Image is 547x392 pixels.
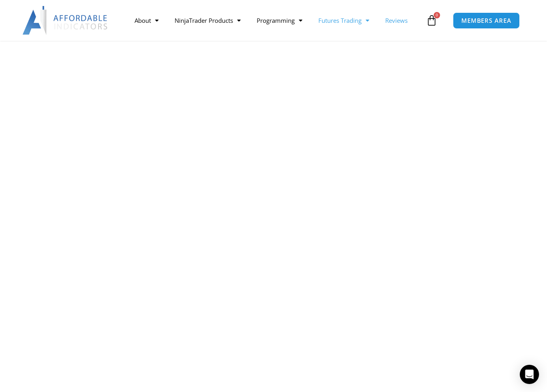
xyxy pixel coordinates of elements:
[127,11,167,30] a: About
[167,11,249,30] a: NinjaTrader Products
[520,365,539,384] div: Open Intercom Messenger
[127,11,424,30] nav: Menu
[22,6,109,35] img: LogoAI | Affordable Indicators – NinjaTrader
[434,12,440,18] span: 0
[249,11,310,30] a: Programming
[461,18,511,24] span: MEMBERS AREA
[453,12,520,29] a: MEMBERS AREA
[310,11,377,30] a: Futures Trading
[377,11,416,30] a: Reviews
[414,9,449,32] a: 0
